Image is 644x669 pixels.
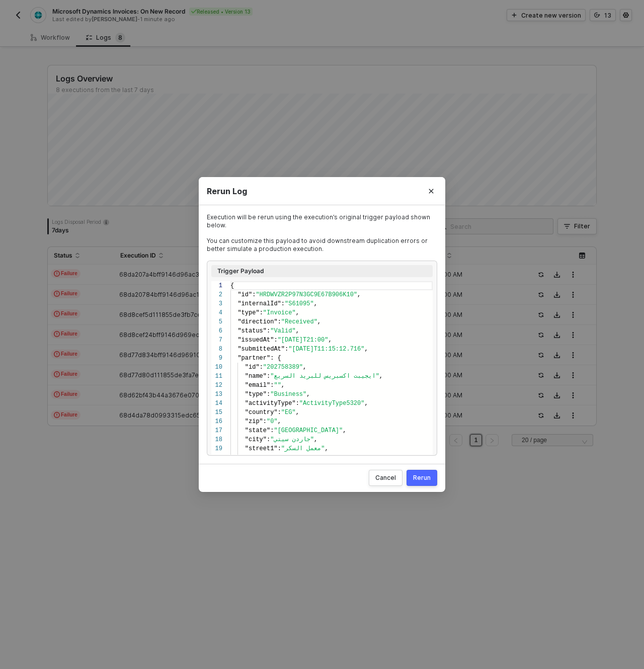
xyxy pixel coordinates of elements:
span: : [252,291,256,298]
span: "state" [245,427,270,434]
span: "ايجيبت اكسبريس للبريد السريع" [270,373,379,380]
span: icon-success-page [538,292,544,298]
span: Failure [51,370,80,379]
span: , [343,427,346,434]
span: "Valid" [270,327,295,334]
button: Close [417,177,445,205]
span: "type" [237,309,259,316]
button: Rerun [407,470,437,486]
span: , [278,418,281,425]
span: "0" [267,418,278,425]
span: , [364,400,368,407]
button: Cancel [369,470,403,486]
span: "street1" [245,445,278,452]
span: "email" [245,382,270,389]
span: , [328,337,332,344]
span: Failure [51,410,80,420]
span: icon-download [554,292,560,298]
div: 12 [211,381,222,390]
li: Previous Page [448,434,464,446]
span: Failure [51,350,80,359]
th: Execution ID [114,247,255,265]
span: : [278,454,281,461]
span: "" [274,382,281,389]
span: left [453,438,459,444]
span: : [263,418,267,425]
div: 7 [211,336,222,345]
span: icon-exclamation [54,331,60,337]
span: Execution ID [120,252,156,260]
span: , [314,436,317,443]
div: 1 [211,281,222,290]
span: , [296,409,299,416]
sup: 8 [115,33,125,43]
span: icon-success-page [538,372,544,378]
span: "name" [245,373,267,380]
span: icon-download [554,272,560,278]
span: icon-download [554,332,560,338]
a: 1 [471,435,481,446]
button: right [486,434,499,446]
div: [DATE] 06:00 AM [408,351,518,359]
span: , [364,346,368,353]
div: [DATE] 06:00 AM [408,391,518,399]
div: Logs Overview [56,73,596,84]
span: Failure [51,309,80,318]
span: icon-table [579,253,585,259]
div: 20 [211,453,222,462]
li: 1 [470,434,482,446]
span: 68d8cef24bff9146d969ed1c [119,331,206,339]
button: 13 [590,9,616,21]
span: 68d8cef5d111855de3fb7ced [119,311,205,318]
span: : [274,337,277,344]
span: Failure [51,390,80,399]
span: Failure [51,269,80,278]
div: 8 executions from the last 7 days [56,86,596,94]
img: back [14,11,22,19]
span: "معمل السكر" [281,445,325,452]
span: icon-download [554,352,560,358]
span: "جاردن سيتي" [270,436,314,443]
span: : [278,409,281,416]
span: "[GEOGRAPHIC_DATA]" [274,427,343,434]
th: Status [48,247,114,265]
div: 16 [211,417,222,426]
span: : [260,364,263,371]
span: "[DATE]T11:15:12.716" [288,346,364,353]
span: "S61095" [285,300,314,307]
span: icon-play [511,12,517,18]
span: icon-settings [623,12,629,18]
div: 6 [211,326,222,336]
span: "internalId" [237,300,281,307]
span: : [270,382,274,389]
span: 68d77d80d111855de3fa7ef7 [119,371,204,379]
span: icon-success-page [538,352,544,358]
span: icon-exclamation [54,291,60,297]
span: 68d4da78d0993315edc65806 [119,411,212,419]
img: integration-icon [34,11,42,20]
span: "activityType" [245,400,296,407]
div: Rerun [413,474,431,482]
span: "direction" [237,318,277,325]
span: : [267,327,270,334]
span: 68da207a4bff9146d96ac39a [119,271,207,278]
div: Page Size [512,434,593,450]
span: icon-exclamation [54,351,60,357]
span: 68da20784bff9146d96ac163 [119,291,207,298]
span: { [230,282,234,289]
span: "202758389" [263,364,303,371]
div: [DATE] 06:00 AM [408,331,518,339]
div: Logs [86,33,125,43]
div: 8 [211,345,222,354]
span: "16" [281,454,296,461]
div: Trigger Payload [211,265,433,277]
span: 68d62bf43b44a3676e070236 [119,391,211,399]
div: Logs Disposal Period [52,218,109,225]
div: 15 [211,408,222,417]
span: "id" [245,364,260,371]
span: Status [54,252,72,260]
span: "zip" [245,418,263,425]
input: Search [450,221,547,232]
span: Failure [51,329,80,339]
span: : [296,400,299,407]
